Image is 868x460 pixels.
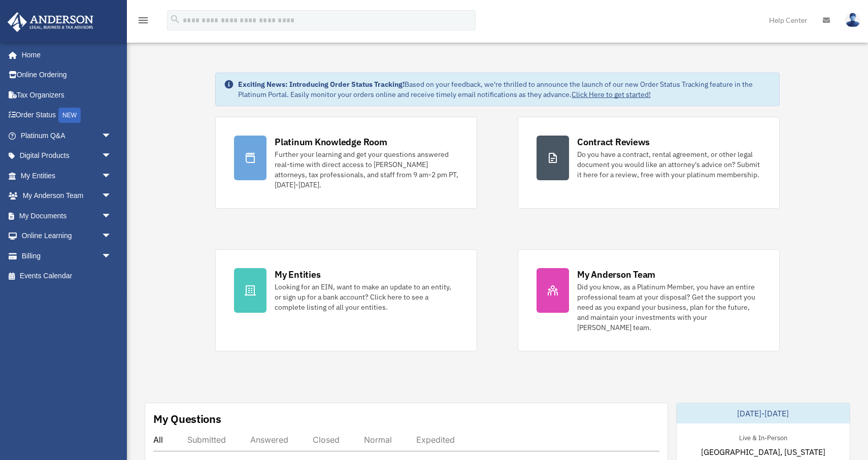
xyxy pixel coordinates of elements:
[7,105,127,126] a: Order StatusNEW
[731,432,795,442] div: Live & In-Person
[102,206,122,226] span: arrow_drop_down
[577,136,650,148] div: Contract Reviews
[5,12,96,32] img: Anderson Advisors Platinum Portal
[572,90,651,99] a: Click Here to get started!
[518,249,780,351] a: My Anderson Team Did you know, as a Platinum Member, you have an entire professional team at your...
[7,166,127,186] a: My Entitiesarrow_drop_down
[313,435,340,445] div: Closed
[102,246,122,267] span: arrow_drop_down
[701,446,825,458] span: [GEOGRAPHIC_DATA], [US_STATE]
[7,45,122,65] a: Home
[7,125,127,146] a: Platinum Q&Aarrow_drop_down
[102,146,122,167] span: arrow_drop_down
[275,136,387,148] div: Platinum Knowledge Room
[7,65,127,85] a: Online Ordering
[577,268,655,281] div: My Anderson Team
[845,13,860,27] img: User Pic
[238,80,405,89] strong: Exciting News: Introducing Order Status Tracking!
[416,435,455,445] div: Expedited
[275,282,458,312] div: Looking for an EIN, want to make an update to an entity, or sign up for a bank account? Click her...
[238,79,771,100] div: Based on your feedback, we're thrilled to announce the launch of our new Order Status Tracking fe...
[577,149,761,180] div: Do you have a contract, rental agreement, or other legal document you would like an attorney's ad...
[7,85,127,105] a: Tax Organizers
[170,14,181,25] i: search
[102,166,122,186] span: arrow_drop_down
[577,282,761,333] div: Did you know, as a Platinum Member, you have an entire professional team at your disposal? Get th...
[275,268,320,281] div: My Entities
[137,14,149,26] i: menu
[7,146,127,166] a: Digital Productsarrow_drop_down
[137,18,149,26] a: menu
[187,435,226,445] div: Submitted
[102,226,122,247] span: arrow_drop_down
[7,246,127,266] a: Billingarrow_drop_down
[364,435,392,445] div: Normal
[58,108,81,123] div: NEW
[518,117,780,209] a: Contract Reviews Do you have a contract, rental agreement, or other legal document you would like...
[153,411,221,426] div: My Questions
[677,403,850,423] div: [DATE]-[DATE]
[250,435,288,445] div: Answered
[7,226,127,246] a: Online Learningarrow_drop_down
[7,206,127,226] a: My Documentsarrow_drop_down
[7,186,127,206] a: My Anderson Teamarrow_drop_down
[153,435,163,445] div: All
[215,249,477,351] a: My Entities Looking for an EIN, want to make an update to an entity, or sign up for a bank accoun...
[102,186,122,207] span: arrow_drop_down
[7,266,127,286] a: Events Calendar
[215,117,477,209] a: Platinum Knowledge Room Further your learning and get your questions answered real-time with dire...
[102,125,122,146] span: arrow_drop_down
[275,149,458,190] div: Further your learning and get your questions answered real-time with direct access to [PERSON_NAM...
